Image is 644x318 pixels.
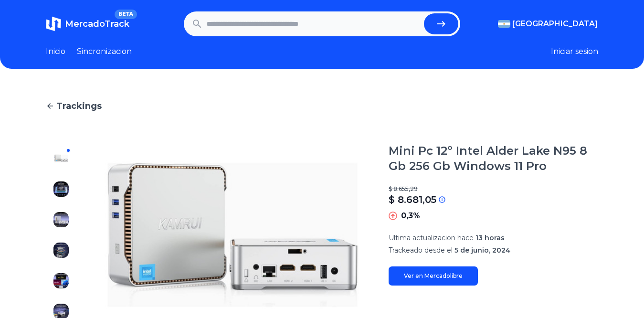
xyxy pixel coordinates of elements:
button: Iniciar sesion [551,46,598,57]
a: Ver en Mercadolibre [389,266,478,286]
span: BETA [115,10,137,19]
a: Sincronizacion [77,46,132,57]
img: Argentina [498,20,510,28]
span: Ultima actualizacion hace [389,233,474,242]
img: Mini Pc 12º Intel Alder Lake N95 8 Gb 256 Gb Windows 11 Pro [53,181,69,197]
p: $ 8.655,29 [389,185,598,193]
span: 13 horas [475,233,505,242]
img: Mini Pc 12º Intel Alder Lake N95 8 Gb 256 Gb Windows 11 Pro [53,273,69,288]
span: Trackings [56,99,102,113]
span: MercadoTrack [65,19,129,29]
img: Mini Pc 12º Intel Alder Lake N95 8 Gb 256 Gb Windows 11 Pro [53,212,69,227]
h1: Mini Pc 12º Intel Alder Lake N95 8 Gb 256 Gb Windows 11 Pro [389,143,598,174]
p: $ 8.681,05 [389,193,436,206]
button: [GEOGRAPHIC_DATA] [498,18,598,30]
span: Trackeado desde el [389,246,453,254]
a: Inicio [46,46,65,57]
span: 5 de junio, 2024 [454,246,510,254]
a: Trackings [46,99,598,113]
img: MercadoTrack [46,16,61,32]
p: 0,3% [401,210,420,222]
a: MercadoTrackBETA [46,16,129,32]
img: Mini Pc 12º Intel Alder Lake N95 8 Gb 256 Gb Windows 11 Pro [53,151,69,166]
span: [GEOGRAPHIC_DATA] [512,18,598,30]
img: Mini Pc 12º Intel Alder Lake N95 8 Gb 256 Gb Windows 11 Pro [53,243,69,258]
